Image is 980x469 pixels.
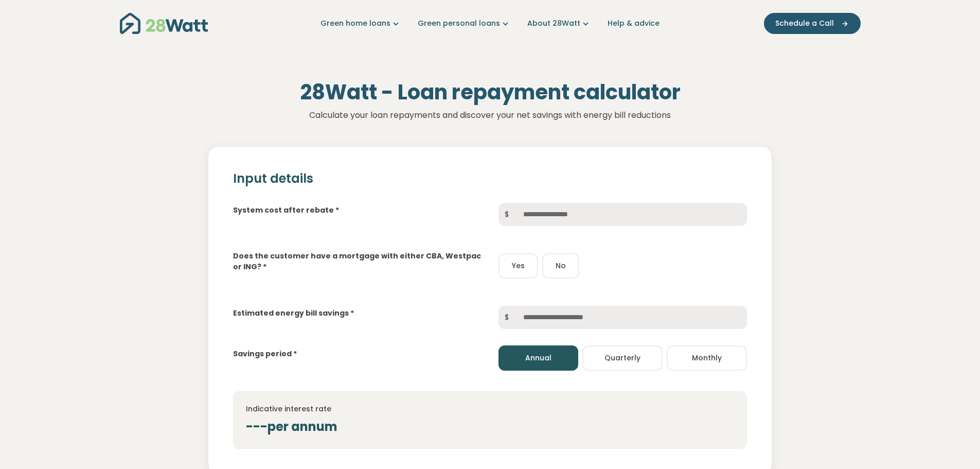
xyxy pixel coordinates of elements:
[233,251,482,272] label: Does the customer have a mortgage with either CBA, Westpac or ING? *
[418,18,511,29] a: Green personal loans
[667,345,747,371] button: Monthly
[233,308,354,319] label: Estimated energy bill savings *
[246,404,734,413] h4: Indicative interest rate
[320,18,401,29] a: Green home loans
[246,418,734,436] div: --- per annum
[233,205,339,216] label: System cost after rebate *
[120,13,208,34] img: 28Watt
[542,253,579,279] button: No
[608,18,660,29] a: Help & advice
[498,203,515,226] span: $
[498,345,579,371] button: Annual
[151,80,830,105] h1: 28Watt - Loan repayment calculator
[498,253,538,279] button: Yes
[582,345,663,371] button: Quarterly
[775,18,834,29] span: Schedule a Call
[120,10,861,37] nav: Main navigation
[764,13,861,34] button: Schedule a Call
[151,109,830,122] p: Calculate your loan repayments and discover your net savings with energy bill reductions
[233,171,747,186] h2: Input details
[233,349,297,359] label: Savings period *
[527,18,591,29] a: About 28Watt
[498,306,515,329] span: $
